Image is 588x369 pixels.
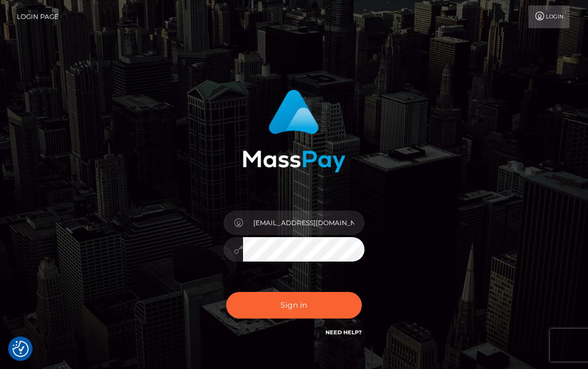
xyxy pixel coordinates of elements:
[226,292,362,319] button: Sign in
[325,329,362,336] a: Need Help?
[528,5,570,28] a: Login
[12,341,29,357] button: Consent Preferences
[243,211,365,235] input: Username...
[242,90,346,173] img: MassPay Login
[17,5,59,28] a: Login Page
[12,341,29,357] img: Revisit consent button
